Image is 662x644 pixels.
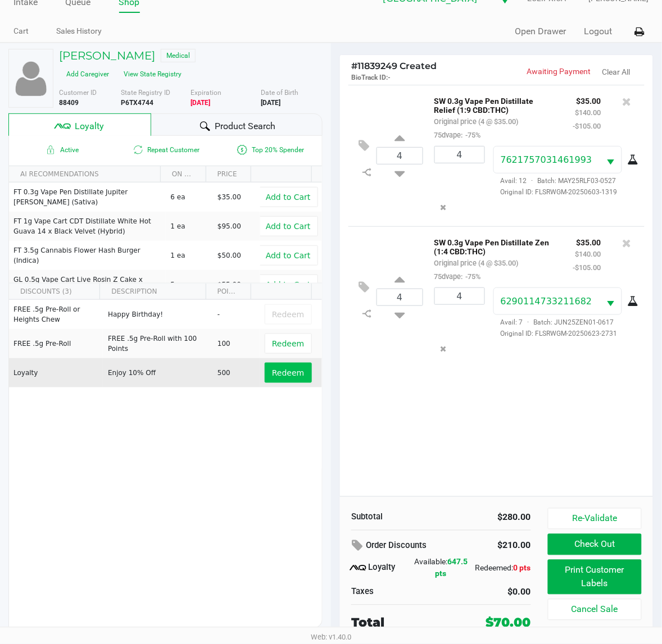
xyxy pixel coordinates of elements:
[60,65,117,83] button: Add Caregiver
[497,66,592,77] p: Awaiting Payment
[573,122,601,130] small: -$105.00
[59,99,79,107] b: 88409
[548,534,642,555] button: Check Out
[235,143,249,157] inline-svg: Is a top 20% spender
[217,252,241,259] span: $50.00
[160,166,206,182] th: ON HAND
[493,328,636,339] span: Original ID: FLSRWGM-20250623-2731
[548,599,642,620] button: Cancel Sale
[388,74,391,81] span: -
[523,318,534,326] span: ·
[584,25,612,38] button: Logout
[57,24,102,38] a: Sales History
[206,284,251,300] th: POINTS
[434,131,481,139] small: 75dvape:
[121,99,153,107] b: P6TX4744
[266,193,311,202] span: Add to Cart
[9,284,99,300] th: DISCOUNTS (3)
[217,193,241,201] span: $35.00
[411,556,471,580] div: Available:
[132,143,145,157] inline-svg: Is repeat customer
[212,329,260,358] td: 100
[9,166,322,283] div: Data table
[103,300,212,329] td: Happy Birthday!
[13,24,29,38] a: Cart
[450,511,531,524] div: $280.00
[9,212,166,241] td: FT 1g Vape Cart CDT Distillate White Hot Guava 14 x Black Velvet (Hybrid)
[9,300,103,329] td: FREE .5g Pre-Roll or Heights Chew
[215,120,275,133] span: Product Search
[9,182,166,212] td: FT 0.3g Vape Pen Distillate Jupiter [PERSON_NAME] (Sativa)
[600,288,622,314] button: Select
[548,508,642,529] button: Re-Validate
[471,563,531,574] div: Redeemed:
[259,275,318,295] button: Add to Cart
[166,241,213,270] td: 1 ea
[434,235,556,256] p: SW 0.3g Vape Pen Distillate Zen (1:4 CBD:THC)
[166,270,213,299] td: 5 ea
[166,212,213,241] td: 1 ea
[436,558,468,578] span: 647.5 pts
[9,284,322,469] div: Data table
[486,614,531,632] div: $70.00
[265,334,311,354] button: Redeem
[493,187,636,197] span: Original ID: FLSRWGM-20250603-1319
[351,561,411,575] div: Loyalty
[548,560,642,595] button: Print Customer Labels
[59,89,97,97] span: Customer ID
[351,61,357,71] span: #
[259,187,318,207] button: Add to Cart
[482,536,531,555] div: $210.00
[602,66,631,78] button: Clear All
[161,49,196,62] span: Medical
[9,270,166,299] td: GL 0.5g Vape Cart Live Rosin Z Cake x Creamsickle (Indica)
[9,358,103,387] td: Loyalty
[351,586,433,599] div: Taxes
[357,307,377,321] inline-svg: Split item qty to new line
[206,166,251,182] th: PRICE
[217,281,241,289] span: $55.00
[436,339,451,359] button: Remove the package from the orderLine
[261,99,280,107] b: [DATE]
[515,25,566,38] button: Open Drawer
[600,147,622,173] button: Select
[75,120,104,133] span: Loyalty
[575,108,601,117] small: $140.00
[217,143,322,157] span: Top 20% Spender
[501,154,592,165] span: 7621757031461993
[266,251,311,260] span: Add to Cart
[573,235,601,247] p: $35.00
[434,94,556,115] p: SW 0.3g Vape Pen Distillate Relief (1:9 CBD:THC)
[259,245,318,266] button: Add to Cart
[573,94,601,106] p: $35.00
[261,89,298,97] span: Date of Birth
[114,143,218,157] span: Repeat Customer
[575,250,601,258] small: $140.00
[434,272,481,281] small: 75dvape:
[212,300,260,329] td: -
[44,143,57,157] inline-svg: Active loyalty member
[434,117,519,126] small: Original price (4 @ $35.00)
[59,49,155,62] h5: [PERSON_NAME]
[357,165,377,180] inline-svg: Split item qty to new line
[351,61,437,71] span: 11839249 Created
[103,329,212,358] td: FREE .5g Pre-Roll with 100 Points
[351,74,388,81] span: BioTrack ID:
[436,197,451,218] button: Remove the package from the orderLine
[259,216,318,236] button: Add to Cart
[121,89,170,97] span: State Registry ID
[493,318,614,326] span: Avail: 7 Batch: JUN25ZEN01-0617
[463,272,481,281] span: -75%
[9,143,114,157] span: Active
[527,177,538,185] span: ·
[9,329,103,358] td: FREE .5g Pre-Roll
[266,280,311,289] span: Add to Cart
[311,633,351,642] span: Web: v1.40.0
[351,536,465,556] div: Order Discounts
[166,182,213,212] td: 6 ea
[117,65,183,83] button: View State Registry
[434,259,519,267] small: Original price (4 @ $35.00)
[272,368,304,377] span: Redeem
[573,263,601,272] small: -$105.00
[266,222,311,231] span: Add to Cart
